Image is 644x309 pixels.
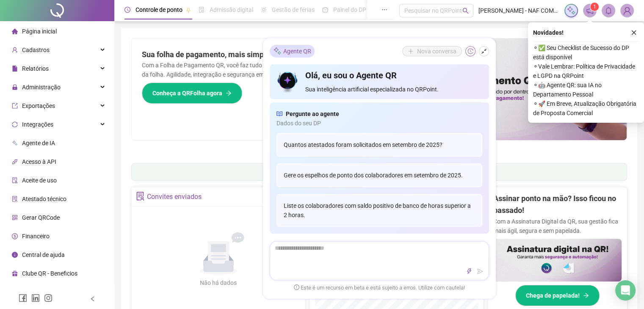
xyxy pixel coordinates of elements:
img: icon [276,69,299,94]
span: gift [12,270,18,276]
span: Financeiro [22,233,50,240]
span: solution [136,192,145,201]
span: Agente de IA [22,140,55,146]
span: [PERSON_NAME] - NAF COMERCIAL DE ALIMENTOS LTDA [478,6,559,15]
span: dollar [12,233,18,239]
span: Pergunte ao agente [286,109,339,119]
span: Chega de papelada! [526,291,580,300]
span: linkedin [31,294,40,302]
span: Este é um recurso em beta e está sujeito a erros. Utilize com cautela! [294,284,465,292]
span: api [12,159,18,165]
span: Sua inteligência artificial especializada no QRPoint. [305,85,482,94]
span: Exportações [22,102,55,109]
span: Dados do seu DP [276,119,482,128]
h2: Assinar ponto na mão? Isso ficou no passado! [493,193,622,217]
span: dashboard [322,7,328,13]
span: Central de ajuda [22,251,65,258]
button: send [475,266,485,276]
span: shrink [481,48,487,54]
span: sync [12,121,18,127]
span: Acesso à API [22,158,56,165]
span: instagram [44,294,53,302]
span: user-add [12,47,18,53]
span: Relatórios [22,65,49,72]
div: Quantos atestados foram solicitados em setembro de 2025? [276,133,482,157]
span: audit [12,177,18,183]
span: Administração [22,84,61,91]
span: lock [12,84,18,90]
span: Conheça a QRFolha agora [152,88,222,98]
p: Com a Folha de Pagamento QR, você faz tudo em um só lugar: da admissão à geração da folha. Agilid... [142,61,369,79]
span: home [12,28,18,34]
span: arrow-right [226,90,232,96]
sup: 1 [590,3,599,11]
span: Cadastros [22,47,50,53]
span: facebook [19,294,27,302]
div: Liste os colaboradores com saldo positivo de banco de horas superior a 2 horas. [276,194,482,227]
div: Gere os espelhos de ponto dos colaboradores em setembro de 2025. [276,163,482,187]
div: Open Intercom Messenger [615,280,636,301]
span: history [467,48,473,54]
span: Gestão de férias [272,6,315,13]
span: arrow-right [583,292,589,298]
span: file [12,66,18,72]
span: left [90,296,96,302]
button: thunderbolt [464,266,474,276]
span: solution [12,196,18,202]
span: notification [586,7,594,14]
span: ⚬ ✅ Seu Checklist de Sucesso do DP está disponível [533,43,639,62]
span: thunderbolt [466,268,472,274]
span: ⚬ 🤖 Agente QR: sua IA no Departamento Pessoal [533,80,639,99]
span: ⚬ Vale Lembrar: Política de Privacidade e LGPD na QRPoint [533,62,639,80]
span: close [631,30,637,36]
img: sparkle-icon.fc2bf0ac1784a2077858766a79e2daf3.svg [273,47,282,55]
span: search [462,8,469,14]
h4: Olá, eu sou o Agente QR [305,69,482,81]
span: clock-circle [124,7,130,13]
span: Gerar QRCode [22,214,60,221]
span: sun [261,7,267,13]
img: sparkle-icon.fc2bf0ac1784a2077858766a79e2daf3.svg [567,6,576,15]
img: banner%2F02c71560-61a6-44d4-94b9-c8ab97240462.png [493,239,622,281]
button: Conheça a QRFolha agora [142,83,242,104]
div: Não há dados [180,278,257,287]
img: banner%2F8d14a306-6205-4263-8e5b-06e9a85ad873.png [379,39,627,140]
span: bell [605,7,612,14]
span: 1 [593,4,596,10]
span: qrcode [12,215,18,221]
p: Com a Assinatura Digital da QR, sua gestão fica mais ágil, segura e sem papelada. [493,217,622,235]
span: Página inicial [22,28,57,35]
span: Controle de ponto [135,6,182,13]
span: export [12,103,18,109]
span: pushpin [186,8,191,13]
div: Agente QR [270,45,315,58]
span: read [276,109,282,119]
button: Nova conversa [402,46,462,56]
span: Integrações [22,121,53,128]
span: file-done [199,7,205,13]
span: exclamation-circle [294,284,299,290]
img: 74275 [621,4,633,17]
span: ⚬ 🚀 Em Breve, Atualização Obrigatória de Proposta Comercial [533,99,639,118]
span: Novidades ! [533,28,564,37]
span: ellipsis [381,7,387,13]
span: Aceite de uso [22,177,57,184]
span: Admissão digital [210,6,253,13]
span: Atestado técnico [22,196,66,202]
button: Chega de papelada! [515,285,600,306]
h2: Sua folha de pagamento, mais simples do que nunca! [142,49,369,61]
span: Painel do DP [333,6,366,13]
span: info-circle [12,252,18,258]
div: Convites enviados [147,190,202,204]
span: Clube QR - Beneficios [22,270,77,277]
